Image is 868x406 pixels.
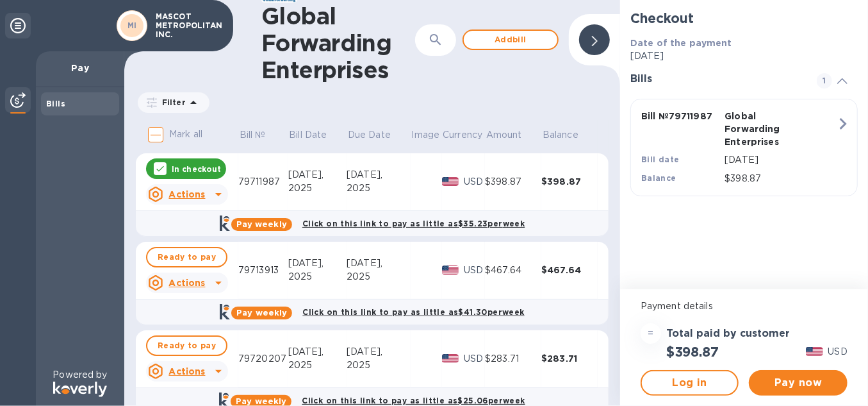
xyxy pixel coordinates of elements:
[156,12,220,39] p: MASCOT METROPOLITAN INC.
[168,278,205,288] u: Actions
[630,38,732,48] b: Date of the payment
[238,175,288,189] div: 79711987
[817,73,832,89] span: 1
[172,164,221,174] p: In checkout
[725,172,837,185] p: $398.87
[666,328,790,340] h3: Total paid by customer
[641,173,676,183] b: Balance
[725,153,837,167] p: [DATE]
[288,270,347,283] div: 2025
[347,359,411,372] div: 2025
[641,300,848,313] p: Payment details
[464,175,485,189] p: USD
[485,352,541,366] div: $283.71
[158,250,216,265] span: Ready to pay
[302,219,525,228] b: Click on this link to pay as little as $35.23 per week
[486,128,522,142] p: Amount
[443,128,482,142] p: Currency
[630,49,858,63] p: [DATE]
[127,21,137,30] b: MI
[238,264,288,277] div: 79713913
[240,128,283,142] span: Bill №
[46,62,114,74] p: Pay
[289,128,327,142] p: Bill Date
[348,128,391,142] p: Due Date
[652,375,727,391] span: Log in
[759,375,837,391] span: Pay now
[236,308,287,317] b: Pay weekly
[806,347,823,356] img: USD
[288,359,347,372] div: 2025
[486,128,539,142] span: Amount
[543,128,595,142] span: Balance
[53,382,107,397] img: Logo
[474,32,547,47] span: Add bill
[238,352,288,366] div: 79720207
[347,345,411,359] div: [DATE],
[240,128,266,142] p: Bill №
[442,177,459,186] img: USD
[442,266,459,275] img: USD
[168,366,205,376] u: Actions
[630,10,858,26] h2: Checkout
[348,128,407,142] span: Due Date
[302,307,524,317] b: Click on this link to pay as little as $41.30 per week
[302,396,525,405] b: Click on this link to pay as little as $25.06 per week
[641,370,739,396] button: Log in
[288,182,347,195] div: 2025
[53,368,107,382] p: Powered by
[828,345,848,359] p: USD
[236,396,286,406] b: Pay weekly
[485,175,541,189] div: $398.87
[288,345,347,359] div: [DATE],
[412,128,440,142] p: Image
[169,128,202,141] p: Mark all
[347,182,411,195] div: 2025
[146,247,227,267] button: Ready to pay
[630,99,858,196] button: Bill №79711987Global Forwarding EnterprisesBill date[DATE]Balance$398.87
[157,97,186,108] p: Filter
[347,257,411,270] div: [DATE],
[641,155,680,164] b: Bill date
[146,335,227,356] button: Ready to pay
[288,168,347,182] div: [DATE],
[261,3,415,83] h1: Global Forwarding Enterprises
[641,323,661,344] div: =
[541,264,598,276] div: $467.64
[442,354,459,363] img: USD
[347,270,411,283] div: 2025
[749,370,847,396] button: Pay now
[236,219,287,229] b: Pay weekly
[464,264,485,277] p: USD
[541,352,598,365] div: $283.71
[46,99,65,108] b: Bills
[541,175,598,188] div: $398.87
[641,110,719,123] p: Bill № 79711987
[168,189,205,199] u: Actions
[485,264,541,277] div: $467.64
[630,73,801,85] h3: Bills
[464,352,485,366] p: USD
[463,30,559,50] button: Addbill
[289,128,343,142] span: Bill Date
[666,344,719,360] h2: $398.87
[543,128,578,142] p: Balance
[347,168,411,182] div: [DATE],
[725,110,803,148] p: Global Forwarding Enterprises
[288,257,347,270] div: [DATE],
[158,338,216,353] span: Ready to pay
